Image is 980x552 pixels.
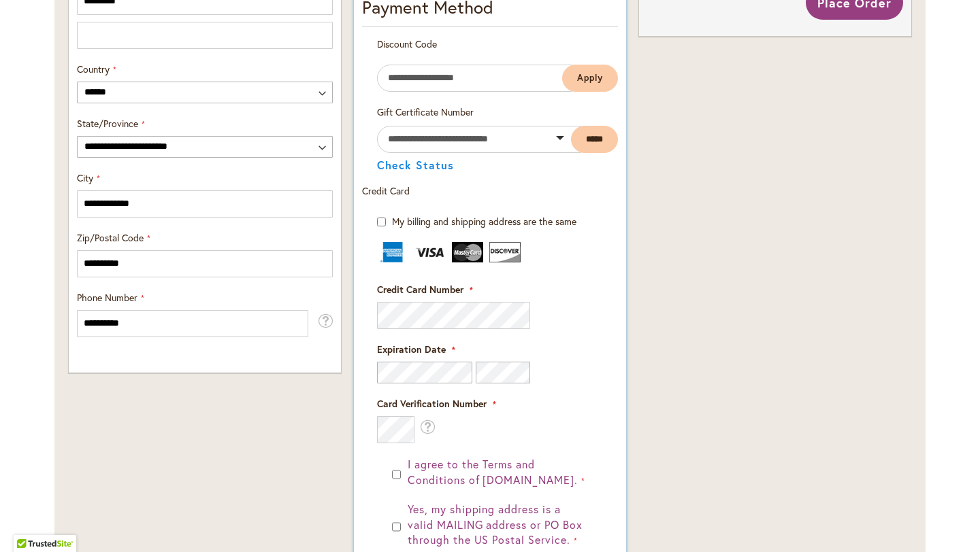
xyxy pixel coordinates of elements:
[489,242,521,262] img: Discover
[77,291,137,304] span: Phone Number
[362,184,410,197] span: Credit Card
[577,72,603,84] span: Apply
[377,343,446,356] span: Expiration Date
[77,117,138,130] span: State/Province
[408,502,583,547] span: Yes, my shipping address is a valid MAILING address or PO Box through the US Postal Service.
[377,397,487,410] span: Card Verification Number
[377,37,437,50] span: Discount Code
[77,63,110,75] span: Country
[377,160,454,171] button: Check Status
[10,504,48,542] iframe: Launch Accessibility Center
[377,242,408,262] img: American Express
[562,65,618,92] button: Apply
[377,105,474,118] span: Gift Certificate Number
[452,242,483,262] img: MasterCard
[408,457,578,487] span: I agree to the Terms and Conditions of [DOMAIN_NAME].
[77,231,144,244] span: Zip/Postal Code
[392,215,576,228] span: My billing and shipping address are the same
[377,283,463,296] span: Credit Card Number
[414,242,446,262] img: Visa
[77,171,93,184] span: City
